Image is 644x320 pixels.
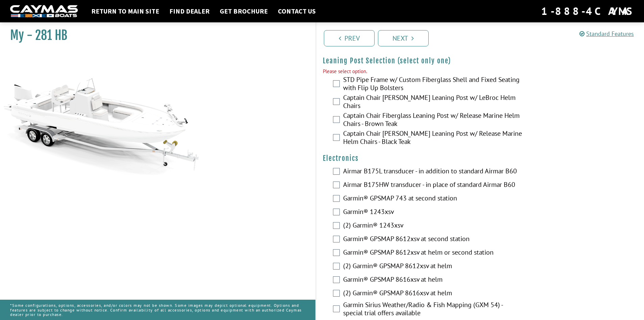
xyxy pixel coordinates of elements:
[343,235,524,244] label: Garmin® GPSMAP 8612xsv at second station
[343,275,524,285] label: Garmin® GPSMAP 8616xsv at helm
[88,7,163,16] a: Return to main site
[216,7,271,16] a: Get Brochure
[323,68,638,76] div: Please select option.
[343,289,524,299] label: (2) Garmin® GPSMAP 8616xsv at helm
[324,30,375,46] a: Prev
[343,76,524,93] label: STD Pipe Frame w/ Custom Fiberglass Shell and Fixed Seating with Flip Up Bolsters
[343,111,524,129] label: Captain Chair Fiberglass Leaning Post w/ Release Marine Helm Chairs - Brown Teak
[323,57,638,65] h4: Leaning Post Selection (select only one)
[541,4,634,19] div: 1-888-4CAYMAS
[343,262,524,272] label: (2) Garmin® GPSMAP 8612xsv at helm
[10,300,305,320] p: *Some configurations, options, accessories, and/or colors may not be shown. Some images may depic...
[275,7,319,16] a: Contact Us
[378,30,429,46] a: Next
[323,154,638,163] h4: Electronics
[166,7,213,16] a: Find Dealer
[343,301,524,319] label: Garmin Sirius Weather/Radio & Fish Mapping (GXM 54) - special trial offers available
[579,30,634,38] a: Standard Features
[10,5,78,18] img: white-logo-c9c8dbefe5ff5ceceb0f0178aa75bf4bb51f6bca0971e226c86eb53dfe498488.png
[343,129,524,147] label: Captain Chair [PERSON_NAME] Leaning Post w/ Release Marine Helm Chairs - Black Teak
[10,28,299,43] h1: My - 281 HB
[343,194,524,204] label: Garmin® GPSMAP 743 at second station
[343,180,524,190] label: Airmar B175HW transducer - in place of standard Airmar B60
[343,208,524,217] label: Garmin® 1243xsv
[343,93,524,111] label: Captain Chair [PERSON_NAME] Leaning Post w/ LeBroc Helm Chairs
[343,248,524,258] label: Garmin® GPSMAP 8612xsv at helm or second station
[343,221,524,231] label: (2) Garmin® 1243xsv
[343,167,524,177] label: Airmar B175L transducer - in addition to standard Airmar B60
